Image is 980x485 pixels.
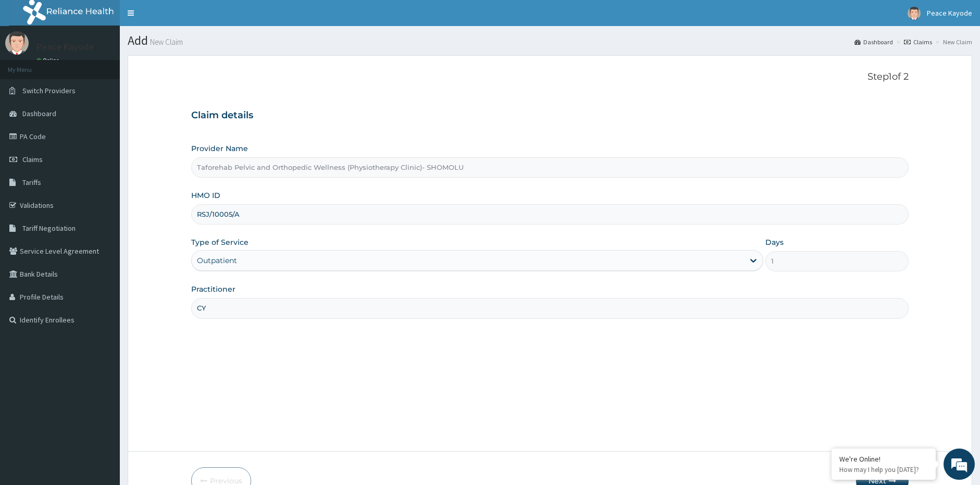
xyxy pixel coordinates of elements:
[839,465,928,474] p: How may I help you today?
[854,38,893,46] a: Dashboard
[191,110,908,121] h3: Claim details
[191,143,248,154] label: Provider Name
[191,298,908,318] input: Enter Name
[54,58,175,72] div: Chat with us now
[128,34,972,47] h1: Add
[933,38,972,46] li: New Claim
[19,52,42,78] img: d_794563401_company_1708531726252_794563401
[839,454,928,464] div: We're Online!
[22,155,43,164] span: Claims
[191,237,249,247] label: Type of Service
[5,31,29,55] img: User Image
[22,223,76,233] span: Tariff Negotiation
[22,109,56,118] span: Dashboard
[197,255,237,266] div: Outpatient
[148,38,183,46] small: New Claim
[191,190,220,201] label: HMO ID
[908,7,921,20] img: User Image
[191,71,908,83] p: Step 1 of 2
[765,237,784,247] label: Days
[22,178,41,187] span: Tariffs
[191,204,908,225] input: Enter HMO ID
[36,57,61,64] a: Online
[904,38,932,46] a: Claims
[5,284,199,321] textarea: Type your message and hit 'Enter'
[171,5,196,30] div: Minimize live chat window
[927,8,972,18] span: Peace Kayode
[191,284,235,294] label: Practitioner
[22,86,76,95] span: Switch Providers
[36,42,94,52] p: Peace Kayode
[60,131,144,237] span: We're online!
